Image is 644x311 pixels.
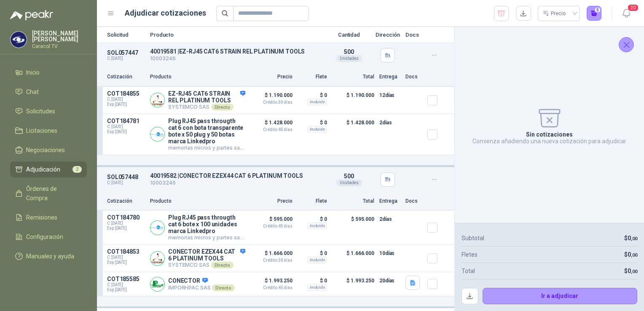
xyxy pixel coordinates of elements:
span: Crédito 30 días [250,100,292,105]
div: Precio [543,7,567,20]
p: $ [624,233,637,243]
img: Company Logo [11,32,27,48]
p: $ 595.000 [332,214,374,241]
p: Subtotal [462,233,484,243]
img: Company Logo [150,221,164,235]
p: CONECTOR EZEX44 CAT 6 PLATINUM TOOLS [168,248,245,262]
div: Incluido [307,126,327,133]
div: Directo [211,104,233,110]
span: Exp: [DATE] [107,287,145,292]
p: $ 1.190.000 [332,90,374,110]
span: Remisiones [26,213,57,222]
span: C: [DATE] [107,255,145,260]
p: 2 días [379,118,400,128]
a: Manuales y ayuda [10,248,87,264]
p: Flete [298,73,327,81]
span: Inicio [26,68,40,77]
div: Directo [211,262,233,268]
img: Logo peakr [10,10,53,20]
span: 0 [628,268,637,274]
p: SYSTEMCO SAS [168,262,245,268]
p: Dirección [375,32,400,38]
p: $ [624,250,637,259]
p: Flete [298,197,327,205]
p: 40019581 | EZ-RJ45 CAT6 STRAIN REL PLATINUM TOOLS [150,48,323,55]
p: COT184855 [107,90,145,97]
p: Solicitud [107,32,145,38]
img: Company Logo [150,93,164,107]
span: Configuración [26,232,63,241]
p: Total [462,266,475,276]
span: Chat [26,87,39,97]
span: Órdenes de Compra [26,184,79,203]
a: Solicitudes [10,103,87,119]
p: $ 0 [298,214,327,224]
p: COT184781 [107,118,145,124]
p: Entrega [379,73,400,81]
p: Cotización [107,73,145,81]
p: SOL057447 [107,49,145,56]
p: IMPORHPAC SAS [168,284,235,291]
span: ,00 [631,252,637,258]
p: Cotización [107,197,145,205]
span: 500 [344,48,354,55]
p: Producto [150,73,245,81]
p: $ 1.190.000 [250,90,292,105]
p: C: [DATE] [107,56,145,61]
p: 10003246 [150,55,323,63]
div: Unidades [336,180,362,186]
p: SYSTEMCO SAS [168,104,245,110]
p: Sin cotizaciones [526,131,573,138]
span: C: [DATE] [107,282,145,287]
a: Licitaciones [10,123,87,139]
span: Exp: [DATE] [107,226,145,231]
p: memorias micros y partes sas [168,234,245,241]
p: Entrega [379,197,400,205]
span: Crédito 30 días [250,258,292,263]
p: $ 0 [298,276,327,286]
p: Fletes [462,250,478,259]
p: 10 días [379,248,400,258]
p: $ 1.428.000 [250,118,292,132]
div: Incluido [307,284,327,291]
span: 0 [628,251,637,258]
p: 40019582 | CONECTOR EZEX44 CAT 6 PLATINUM TOOLS [150,172,323,179]
p: 2 días [379,214,400,224]
span: Negociaciones [26,145,65,155]
p: Plug RJ45 pass througth cat 6 bote x 100 unidades marca Linkedpro [168,214,245,234]
p: COT184853 [107,248,145,255]
p: $ 595.000 [250,214,292,228]
div: Directo [212,284,234,291]
span: 0 [628,235,637,241]
a: Inicio [10,64,87,80]
p: COT185585 [107,276,145,282]
a: Chat [10,84,87,100]
span: Licitaciones [26,126,57,135]
p: Precio [250,197,292,205]
img: Company Logo [150,277,164,291]
span: Exp: [DATE] [107,129,145,134]
p: $ 0 [298,248,327,258]
p: Total [332,197,374,205]
p: Docs [405,32,422,38]
span: 20 [627,4,639,12]
p: $ 0 [298,90,327,100]
span: Solicitudes [26,107,55,116]
p: C: [DATE] [107,180,145,185]
span: Exp: [DATE] [107,260,145,265]
p: Caracol TV [32,44,87,49]
p: CONECTOR [168,277,235,285]
a: Remisiones [10,209,87,225]
p: $ 1.666.000 [250,248,292,263]
span: Adjudicación [26,165,60,174]
p: Producto [150,32,323,38]
a: Negociaciones [10,142,87,158]
p: 20 días [379,276,400,286]
img: Company Logo [150,127,164,141]
p: 12 días [379,90,400,100]
span: Manuales y ayuda [26,252,74,261]
p: EZ-RJ45 CAT6 STRAIN REL PLATINUM TOOLS [168,90,245,104]
p: $ 1.993.250 [250,276,292,290]
p: SOL057448 [107,174,145,180]
p: Comienza añadiendo una nueva cotización para adjudicar [472,138,626,145]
